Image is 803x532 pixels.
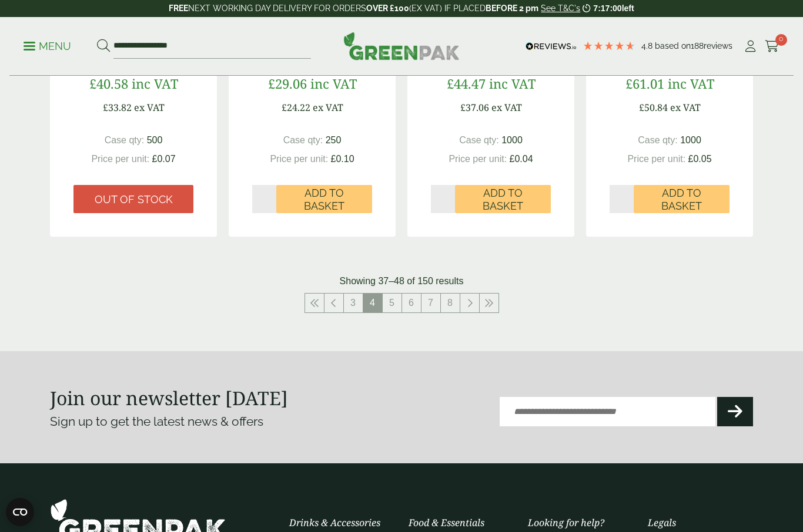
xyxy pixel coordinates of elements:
a: 7 [421,294,440,312]
p: Menu [24,39,71,53]
span: £61.01 [625,75,664,92]
a: Menu [24,39,71,51]
a: See T&C's [541,4,580,13]
a: Out of stock [73,185,193,213]
span: £0.05 [688,154,712,164]
span: £0.04 [510,154,533,164]
img: REVIEWS.io [526,42,577,50]
span: inc VAT [668,75,714,92]
span: £0.07 [152,154,176,164]
a: 0 [765,38,779,55]
i: Cart [765,41,779,52]
img: GreenPak Supplies [343,32,460,60]
span: £37.06 [460,101,489,114]
span: 0 [775,34,787,46]
span: Case qty: [459,135,499,145]
button: Add to Basket [455,185,551,213]
button: Add to Basket [634,185,730,213]
strong: BEFORE 2 pm [486,4,538,13]
span: £44.47 [447,75,486,92]
a: 6 [402,294,421,312]
p: Sign up to get the latest news & offers [50,412,366,431]
span: 7:17:00 [593,4,621,13]
span: ex VAT [134,101,165,114]
span: Add to Basket [285,187,364,212]
a: 5 [383,294,401,312]
span: Price per unit: [270,154,328,164]
span: left [622,4,634,13]
span: Case qty: [638,135,678,145]
a: 3 [344,294,363,312]
span: £0.10 [331,154,354,164]
span: Add to Basket [642,187,721,212]
span: Add to Basket [463,187,543,212]
span: 250 [326,135,342,145]
span: Case qty: [283,135,323,145]
strong: Join our newsletter [DATE] [50,385,288,410]
span: inc VAT [310,75,357,92]
span: 500 [147,135,163,145]
span: Out of stock [95,193,173,206]
strong: OVER £100 [366,4,409,13]
span: ex VAT [313,101,343,114]
span: 4.8 [641,41,655,50]
span: £50.84 [639,101,668,114]
span: £29.06 [268,75,307,92]
span: inc VAT [132,75,178,92]
a: 8 [441,294,460,312]
span: 1000 [501,135,523,145]
span: £24.22 [282,101,310,114]
span: 188 [691,41,704,50]
span: reviews [704,41,732,50]
span: Price per unit: [91,154,149,164]
span: 1000 [680,135,701,145]
p: Showing 37–48 of 150 results [340,274,464,288]
span: inc VAT [489,75,536,92]
strong: FREE [169,4,188,13]
span: £33.82 [103,101,132,114]
button: Open CMP widget [6,498,34,526]
span: Based on [655,41,691,50]
span: Case qty: [105,135,145,145]
span: 4 [363,294,382,312]
div: 4.79 Stars [583,41,635,51]
span: Price per unit: [627,154,685,164]
span: Price per unit: [449,154,507,164]
span: £40.58 [89,75,128,92]
i: My Account [743,41,758,52]
span: ex VAT [670,101,701,114]
button: Add to Basket [276,185,372,213]
span: ex VAT [491,101,522,114]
